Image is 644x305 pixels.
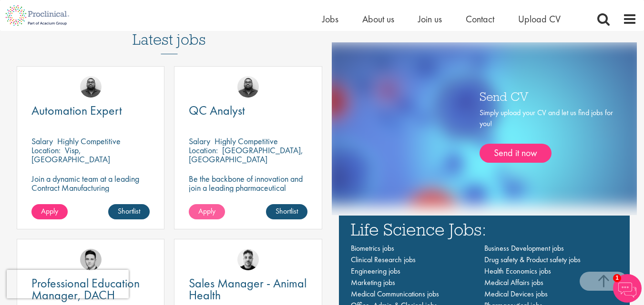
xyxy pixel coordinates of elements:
[133,8,206,54] h3: Latest jobs
[480,144,552,163] a: Send it now
[237,249,259,270] img: Dean Fisher
[613,274,621,282] span: 1
[189,105,307,117] a: QC Analyst
[484,255,581,265] a: Drug safety & Product safety jobs
[351,289,439,299] a: Medical Communications jobs
[7,270,129,298] iframe: reCAPTCHA
[613,274,642,303] img: Chatbot
[215,136,278,147] p: Highly Competitive
[31,174,150,219] p: Join a dynamic team at a leading Contract Manufacturing Organisation (CMO) and contribute to grou...
[189,174,307,210] p: Be the backbone of innovation and join a leading pharmaceutical company to help keep life-changin...
[31,102,122,118] span: Automation Expert
[484,266,551,276] a: Health Economics jobs
[41,206,58,216] span: Apply
[108,204,150,219] a: Shortlist
[31,105,150,117] a: Automation Expert
[189,275,307,303] span: Sales Manager - Animal Health
[484,289,548,299] a: Medical Devices jobs
[480,108,613,163] div: Simply upload your CV and let us find jobs for you!
[351,277,395,287] a: Marketing jobs
[80,249,102,270] img: Connor Lynes
[189,204,225,219] a: Apply
[322,13,338,25] a: Jobs
[57,136,121,147] p: Highly Competitive
[351,220,618,238] h3: Life Science Jobs:
[237,76,259,98] img: Ashley Bennett
[189,277,307,301] a: Sales Manager - Animal Health
[351,255,416,265] a: Clinical Research jobs
[31,145,110,165] p: Visp, [GEOGRAPHIC_DATA]
[266,204,307,219] a: Shortlist
[189,136,210,147] span: Salary
[31,136,53,147] span: Salary
[518,13,561,25] a: Upload CV
[418,13,442,25] a: Join us
[198,206,215,216] span: Apply
[484,243,564,253] a: Business Development jobs
[189,145,218,156] span: Location:
[189,102,245,118] span: QC Analyst
[31,145,61,156] span: Location:
[189,145,303,165] p: [GEOGRAPHIC_DATA], [GEOGRAPHIC_DATA]
[484,277,543,287] a: Medical Affairs jobs
[362,13,394,25] a: About us
[31,204,68,219] a: Apply
[80,76,102,98] img: Ashley Bennett
[31,277,150,301] a: Professional Education Manager, DACH
[351,266,400,276] a: Engineering jobs
[480,90,613,102] h3: Send CV
[351,243,394,253] a: Biometrics jobs
[466,13,494,25] a: Contact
